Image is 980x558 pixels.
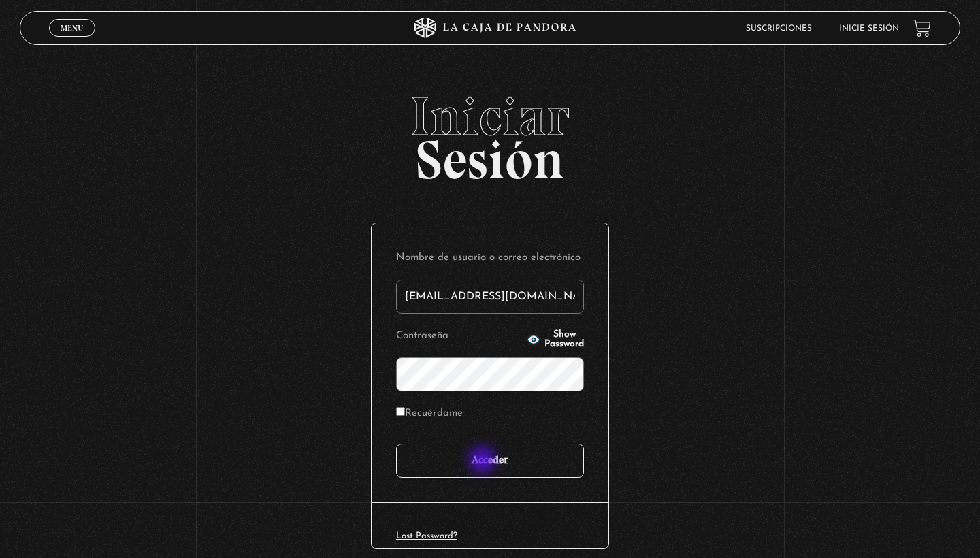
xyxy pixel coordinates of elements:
[20,89,960,176] h2: Sesión
[396,531,457,540] a: Lost Password?
[839,24,899,33] a: Inicie sesión
[20,89,960,144] span: Iniciar
[396,444,584,478] input: Acceder
[527,330,584,349] button: Show Password
[61,24,83,32] span: Menu
[396,407,405,416] input: Recuérdame
[396,404,463,425] label: Recuérdame
[396,248,584,269] label: Nombre de usuario o correo electrónico
[544,330,584,349] span: Show Password
[56,35,88,45] span: Cerrar
[396,326,523,347] label: Contraseña
[913,19,931,37] a: View your shopping cart
[746,24,812,33] a: Suscripciones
